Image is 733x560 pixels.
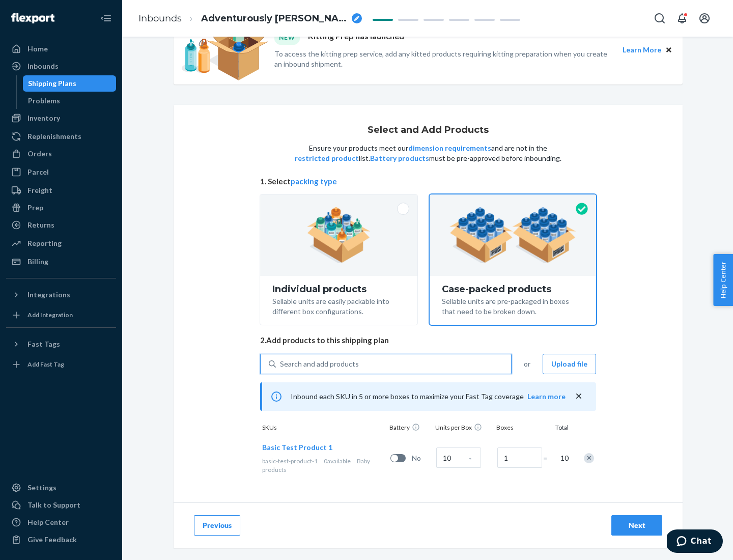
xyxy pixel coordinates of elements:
[6,287,116,303] button: Integrations
[524,359,530,369] span: or
[27,257,48,267] div: Billing
[442,294,584,317] div: Sellable units are pre-packaged in boxes that need to be broken down.
[274,49,613,69] p: To access the kitting prep service, add any kitted products requiring kitting preparation when yo...
[27,238,62,248] div: Reporting
[262,442,332,453] button: Basic Test Product 1
[274,31,300,44] div: NEW
[497,447,542,468] input: Number of boxes
[308,31,404,44] p: Kitting Prep has launched
[28,78,76,89] div: Shipping Plans
[543,453,553,463] span: =
[449,207,576,263] img: case-pack.59cecea509d18c883b923b81aeac6d0b.png
[650,8,670,29] button: Open Search Box
[694,8,715,29] button: Open account menu
[280,359,359,369] div: Search and add products
[412,453,432,463] span: No
[324,457,351,465] span: 0 available
[27,311,73,319] div: Add Integration
[6,336,116,352] button: Fast Tags
[27,113,60,123] div: Inventory
[494,423,545,434] div: Boxes
[291,176,337,187] button: packing type
[6,307,116,323] a: Add Integration
[28,96,60,106] div: Problems
[27,61,59,71] div: Inbounds
[272,284,405,294] div: Individual products
[663,44,674,55] button: Close
[368,125,489,135] h1: Select and Add Products
[272,294,405,317] div: Sellable units are easily packable into different box configurations.
[260,423,387,434] div: SKUs
[262,457,386,474] div: Baby products
[23,75,117,92] a: Shipping Plans
[96,8,116,29] button: Close Navigation
[11,13,54,23] img: Flexport logo
[23,93,117,109] a: Problems
[27,44,48,54] div: Home
[442,284,584,294] div: Case-packed products
[260,335,596,346] span: 2. Add products to this shipping plan
[6,146,116,162] a: Orders
[27,131,81,142] div: Replenishments
[138,13,182,24] a: Inbounds
[307,207,371,263] img: individual-pack.facf35554cb0f1810c75b2bd6df2d64e.png
[262,443,332,452] span: Basic Test Product 1
[294,143,562,163] p: Ensure your products meet our and are not in the list. must be pre-approved before inbounding.
[6,128,116,145] a: Replenishments
[672,8,692,29] button: Open notifications
[6,254,116,270] a: Billing
[620,520,654,530] div: Next
[436,447,481,468] input: Case Quantity
[27,517,69,527] div: Help Center
[194,515,240,536] button: Previous
[6,480,116,496] a: Settings
[667,529,723,555] iframe: Opens a widget where you can chat to one of our agents
[545,423,571,434] div: Total
[27,185,52,195] div: Freight
[527,391,566,402] button: Learn more
[295,153,359,163] button: restricted product
[408,143,491,153] button: dimension requirements
[6,41,116,57] a: Home
[27,483,57,493] div: Settings
[6,356,116,373] a: Add Fast Tag
[27,220,54,230] div: Returns
[433,423,494,434] div: Units per Box
[6,182,116,199] a: Freight
[6,58,116,74] a: Inbounds
[387,423,433,434] div: Battery
[611,515,662,536] button: Next
[27,339,60,349] div: Fast Tags
[260,382,596,411] div: Inbound each SKU in 5 or more boxes to maximize your Fast Tag coverage
[543,354,596,374] button: Upload file
[370,153,429,163] button: Battery products
[27,203,43,213] div: Prep
[27,149,52,159] div: Orders
[6,217,116,233] a: Returns
[623,44,661,55] button: Learn More
[6,497,116,513] button: Talk to Support
[6,110,116,126] a: Inventory
[27,535,77,545] div: Give Feedback
[6,514,116,530] a: Help Center
[6,200,116,216] a: Prep
[6,531,116,548] button: Give Feedback
[6,235,116,251] a: Reporting
[6,164,116,180] a: Parcel
[260,176,596,187] span: 1. Select
[27,290,70,300] div: Integrations
[574,391,584,402] button: close
[201,12,348,25] span: Adventurously Fancy Akita
[27,360,64,369] div: Add Fast Tag
[584,453,594,463] div: Remove Item
[27,500,80,510] div: Talk to Support
[130,4,370,34] ol: breadcrumbs
[713,254,733,306] button: Help Center
[558,453,569,463] span: 10
[262,457,318,465] span: basic-test-product-1
[27,167,49,177] div: Parcel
